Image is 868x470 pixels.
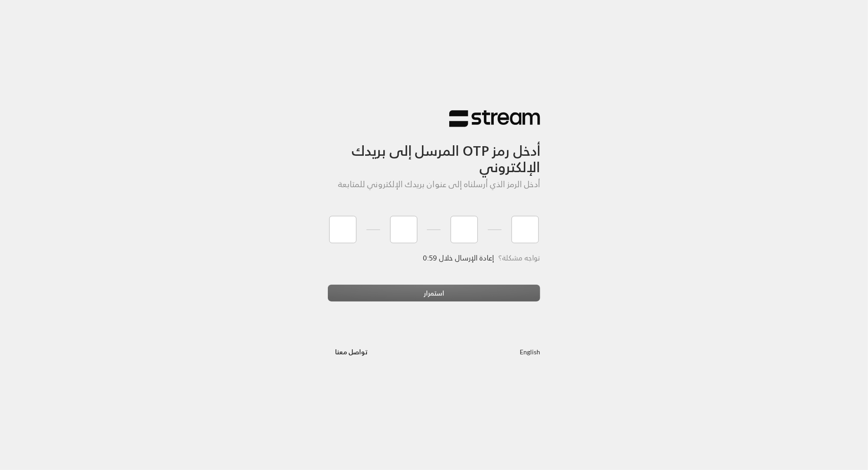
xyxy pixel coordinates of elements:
[328,128,541,175] h3: أدخل رمز OTP المرسل إلى بريدك الإلكتروني
[498,251,540,264] span: تواجه مشكلة؟
[449,110,540,128] img: Stream Logo
[328,179,541,189] h5: أدخل الرمز الذي أرسلناه إلى عنوان بريدك الإلكتروني للمتابعة
[520,343,540,360] a: English
[424,251,494,264] span: إعادة الإرسال خلال 0:59
[328,343,376,360] button: تواصل معنا
[328,346,376,358] a: تواصل معنا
